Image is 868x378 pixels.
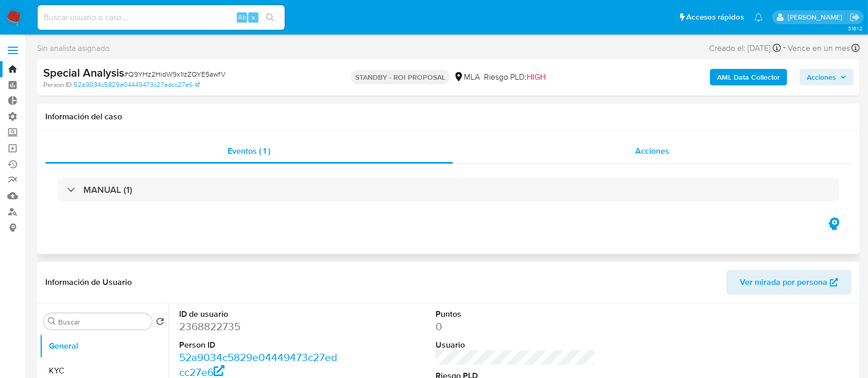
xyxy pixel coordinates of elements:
[238,12,246,22] span: Alt
[48,317,56,326] button: Buscar
[45,112,852,122] h1: Información del caso
[740,270,827,295] span: Ver mirada por persona
[58,317,148,327] input: Buscar
[43,80,72,89] b: Person ID
[788,43,850,54] span: Vence en un mes
[58,178,839,202] div: MANUAL (1)
[179,339,340,351] dt: Person ID
[83,184,132,195] h3: MANUAL (1)
[179,319,340,334] dd: 2368822735
[726,270,852,295] button: Ver mirada por persona
[259,10,281,25] button: search-icon
[717,69,780,85] b: AML Data Collector
[156,317,164,329] button: Volver al orden por defecto
[436,339,596,351] dt: Usuario
[40,334,168,358] button: General
[754,13,763,22] a: Notificaciones
[436,309,596,320] dt: Puntos
[527,71,546,83] span: HIGH
[800,69,854,85] button: Acciones
[484,71,546,83] span: Riesgo PLD:
[788,12,846,22] p: ezequiel.castrillon@mercadolibre.com
[686,12,744,23] span: Accesos rápidos
[351,70,449,84] p: STANDBY - ROI PROPOSAL
[454,71,480,83] div: MLA
[74,80,200,89] a: 52a9034c5829e04449473c27edcc27e6
[179,309,340,320] dt: ID de usuario
[783,41,786,55] span: -
[849,12,860,23] a: Salir
[710,69,787,85] button: AML Data Collector
[45,277,132,287] h1: Información de Usuario
[436,319,596,334] dd: 0
[228,145,270,157] span: Eventos ( 1 )
[807,69,836,85] span: Acciones
[709,41,781,55] div: Creado el: [DATE]
[252,12,255,22] span: s
[124,69,225,79] span: # Q9YHz2HidW9x1lzZQYE5awfV
[37,43,110,54] span: Sin analista asignado
[38,11,285,24] input: Buscar usuario o caso...
[635,145,669,157] span: Acciones
[43,64,124,81] b: Special Analysis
